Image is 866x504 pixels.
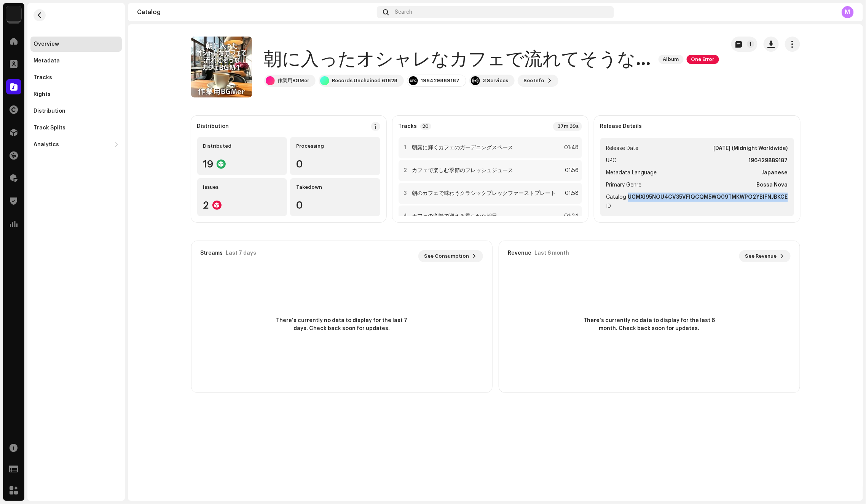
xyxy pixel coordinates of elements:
p-badge: 20 [420,123,431,130]
div: 作業用BGMer [278,78,309,84]
p-badge: 1 [747,40,754,48]
div: Distribution [197,123,229,129]
strong: 朝露に輝くカフェのガーデニングスペース [412,145,514,151]
span: One Error [687,55,719,64]
div: Distribution [33,108,65,114]
div: Rights [33,91,51,97]
strong: Japanese [762,168,788,177]
re-m-nav-item: Metadata [30,53,122,69]
div: Revenue [508,250,532,256]
strong: Tracks [399,123,417,129]
div: 01:56 [562,166,579,175]
button: See Revenue [739,250,791,262]
span: Catalog ID [606,193,627,211]
strong: 196429889187 [749,156,788,165]
img: 3491ec98-3e77-43e0-b3a0-a76889c0e026 [6,6,21,21]
span: See Consumption [424,249,469,264]
div: Takedown [296,184,374,190]
span: See Info [524,73,545,88]
div: Track Splits [33,125,65,131]
strong: UCMXI95NOU4CV35VFIQCQM5WQ09TMKWPO2YBIFNJBKCE [628,193,788,211]
strong: 朝のカフェで味わうクラシックブレックファーストプレート [412,190,556,196]
button: 1 [731,37,758,52]
div: 37m 39s [553,122,582,131]
re-m-nav-dropdown: Analytics [30,137,122,152]
span: Release Date [606,144,639,153]
div: 01:58 [562,189,579,198]
re-m-nav-item: Track Splits [30,120,122,136]
span: There's currently no data to display for the last 7 days. Check back soon for updates. [273,317,410,333]
strong: Bossa Nova [757,180,788,190]
strong: Release Details [600,123,642,129]
div: 196429889187 [421,78,460,84]
div: Issues [203,184,281,190]
div: Tracks [33,75,52,81]
h1: 朝に入ったオシャレなカフェで流れてそうなカフェBGM 1 [264,47,652,72]
button: See Info [518,75,558,87]
span: See Revenue [745,249,777,264]
div: Overview [33,41,59,47]
div: 01:24 [562,212,579,221]
button: See Consumption [418,250,483,262]
div: Distributed [203,143,281,149]
div: M [842,6,854,18]
strong: カフェで楽しむ季節のフレッシュジュース [412,167,514,174]
re-m-nav-item: Distribution [30,104,122,119]
strong: カフェの窓際で迎える柔らかな朝日 [412,213,498,219]
span: Search [395,9,412,15]
div: 3 Services [483,78,509,84]
span: Primary Genre [606,180,642,190]
re-m-nav-item: Overview [30,37,122,52]
div: Metadata [33,58,60,64]
re-m-nav-item: Rights [30,87,122,102]
div: Processing [296,143,374,149]
div: Records Unchained 61828 [332,78,398,84]
div: Catalog [137,9,374,15]
div: Last 7 days [226,250,257,256]
re-m-nav-item: Tracks [30,70,122,85]
div: 01:48 [562,143,579,152]
span: There's currently no data to display for the last 6 month. Check back soon for updates. [581,317,718,333]
span: Metadata Language [606,168,657,177]
div: Last 6 month [535,250,569,256]
div: Analytics [33,142,59,148]
span: UPC [606,156,617,165]
span: Album [659,55,684,64]
strong: [DATE] (Midnight Worldwide) [714,144,788,153]
div: Streams [201,250,223,256]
